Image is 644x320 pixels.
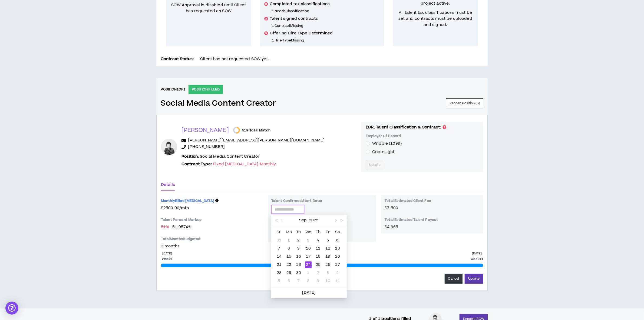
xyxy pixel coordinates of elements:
[272,38,380,43] p: 1 Hire Type Missing
[313,253,323,261] td: 2025-09-18
[274,277,284,285] td: 2025-10-05
[303,244,313,253] td: 2025-09-10
[276,270,282,276] div: 28
[303,269,313,277] td: 2025-10-01
[295,245,302,252] div: 9
[323,253,333,261] td: 2025-09-19
[315,278,321,284] div: 9
[385,199,480,205] p: Total Estimated Client Fee
[334,253,341,260] div: 20
[161,182,175,188] div: Details
[286,261,292,268] div: 22
[445,274,463,284] button: Cancel
[313,261,323,269] td: 2025-09-25
[161,237,201,241] span: Total Months Budgeted:
[305,245,312,252] div: 10
[286,278,292,284] div: 6
[200,56,269,62] span: Client has not requested SOW yet.
[315,261,321,268] div: 25
[161,87,185,92] h6: Position 1 of 1
[284,236,294,244] td: 2025-09-01
[472,251,481,256] p: [DATE]
[313,269,323,277] td: 2025-10-02
[161,198,214,203] span: Monthly Billed [MEDICAL_DATA]
[305,261,312,268] div: 24
[299,215,307,226] button: Sep
[284,253,294,261] td: 2025-09-15
[372,149,394,155] span: GreenLight
[276,261,282,268] div: 21
[274,253,284,261] td: 2025-09-14
[181,127,229,134] p: [PERSON_NAME]
[302,290,316,295] a: [DATE]
[333,269,342,277] td: 2025-10-04
[372,141,402,146] span: Wripple (1099)
[161,139,177,155] div: Chris H.
[162,251,172,256] p: [DATE]
[313,228,323,236] th: Th
[181,154,199,159] b: Position:
[325,245,331,252] div: 12
[294,228,303,236] th: Tu
[295,270,302,276] div: 30
[161,99,276,108] a: Social Media Content Creator
[334,245,341,252] div: 13
[334,261,341,268] div: 27
[284,244,294,253] td: 2025-09-08
[181,154,259,160] p: Social Media Content Creator
[303,277,313,285] td: 2025-10-08
[284,269,294,277] td: 2025-09-29
[272,24,380,28] p: 1 Contract Missing
[161,56,194,62] p: Contract Status:
[305,253,312,260] div: 17
[294,236,303,244] td: 2025-09-02
[323,269,333,277] td: 2025-10-03
[286,253,292,260] div: 15
[295,237,302,244] div: 2
[315,270,321,276] div: 2
[294,244,303,253] td: 2025-09-09
[385,224,398,230] span: $4,965
[270,31,333,36] span: Offering Hire Type Determined
[333,228,342,236] th: Sa
[325,270,331,276] div: 3
[325,253,331,260] div: 19
[470,257,483,261] p: Week 11
[305,237,312,244] div: 3
[366,161,384,169] button: Update
[276,278,282,284] div: 5
[5,302,18,315] div: Open Intercom Messenger
[303,228,313,236] th: We
[295,253,302,260] div: 16
[189,85,223,94] p: POSITION FILLED
[294,269,303,277] td: 2025-09-30
[284,261,294,269] td: 2025-09-22
[271,199,322,203] p: Talent Confirmed Start Date:
[313,277,323,285] td: 2025-10-09
[274,269,284,277] td: 2025-09-28
[325,261,331,268] div: 26
[333,236,342,244] td: 2025-09-06
[294,277,303,285] td: 2025-10-07
[274,228,284,236] th: Su
[303,253,313,261] td: 2025-09-17
[276,253,282,260] div: 14
[305,278,312,284] div: 8
[465,274,483,284] button: Update
[284,228,294,236] th: Mo
[286,245,292,252] div: 8
[323,261,333,269] td: 2025-09-26
[274,244,284,253] td: 2025-09-07
[325,237,331,244] div: 5
[188,144,225,150] a: [PHONE_NUMBER]
[303,261,313,269] td: 2025-09-24
[315,245,321,252] div: 11
[172,224,191,230] span: 51.0574 %
[286,237,292,244] div: 1
[276,237,282,244] div: 31
[276,245,282,252] div: 7
[305,270,312,276] div: 1
[171,2,246,14] span: SOW Approval is disabled until Client has requested an SOW
[270,16,318,21] span: Talent signed contracts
